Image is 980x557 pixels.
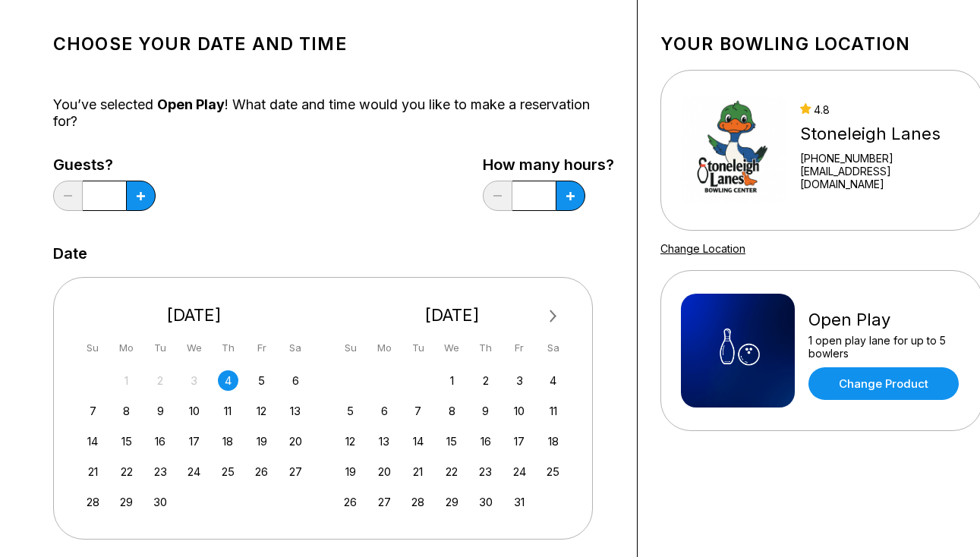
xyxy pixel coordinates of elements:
[808,310,963,330] div: Open Play
[800,165,963,190] a: [EMAIL_ADDRESS][DOMAIN_NAME]
[150,370,171,391] div: Not available Tuesday, September 2nd, 2025
[509,431,530,452] div: Choose Friday, October 17th, 2025
[150,492,171,512] div: Choose Tuesday, September 30th, 2025
[808,334,963,360] div: 1 open play lane for up to 5 bowlers
[218,370,238,391] div: Choose Thursday, September 4th, 2025
[150,461,171,482] div: Choose Tuesday, September 23rd, 2025
[285,431,306,452] div: Choose Saturday, September 20th, 2025
[83,338,103,358] div: Su
[83,492,103,512] div: Choose Sunday, September 28th, 2025
[184,338,204,358] div: We
[251,401,272,421] div: Choose Friday, September 12th, 2025
[184,431,204,452] div: Choose Wednesday, September 17th, 2025
[442,401,462,421] div: Choose Wednesday, October 8th, 2025
[251,370,272,391] div: Choose Friday, September 5th, 2025
[475,401,496,421] div: Choose Thursday, October 9th, 2025
[218,461,238,482] div: Choose Thursday, September 25th, 2025
[53,245,87,262] label: Date
[340,401,361,421] div: Choose Sunday, October 5th, 2025
[285,370,306,391] div: Choose Saturday, September 6th, 2025
[374,492,395,512] div: Choose Monday, October 27th, 2025
[184,401,204,421] div: Choose Wednesday, September 10th, 2025
[475,461,496,482] div: Choose Thursday, October 23rd, 2025
[53,33,614,55] h1: Choose your Date and time
[184,461,204,482] div: Choose Wednesday, September 24th, 2025
[543,370,563,391] div: Choose Saturday, October 4th, 2025
[475,338,496,358] div: Th
[408,431,428,452] div: Choose Tuesday, October 14th, 2025
[116,461,137,482] div: Choose Monday, September 22nd, 2025
[150,338,171,358] div: Tu
[53,156,156,173] label: Guests?
[660,242,745,255] a: Change Location
[339,369,566,512] div: month 2025-10
[285,461,306,482] div: Choose Saturday, September 27th, 2025
[543,338,563,358] div: Sa
[340,431,361,452] div: Choose Sunday, October 12th, 2025
[374,461,395,482] div: Choose Monday, October 20th, 2025
[475,431,496,452] div: Choose Thursday, October 16th, 2025
[77,305,312,326] div: [DATE]
[808,367,959,400] a: Change Product
[509,492,530,512] div: Choose Friday, October 31st, 2025
[218,338,238,358] div: Th
[150,401,171,421] div: Choose Tuesday, September 9th, 2025
[509,461,530,482] div: Choose Friday, October 24th, 2025
[116,338,137,358] div: Mo
[374,401,395,421] div: Choose Monday, October 6th, 2025
[509,401,530,421] div: Choose Friday, October 10th, 2025
[374,431,395,452] div: Choose Monday, October 13th, 2025
[251,461,272,482] div: Choose Friday, September 26th, 2025
[800,103,963,116] div: 4.8
[116,401,137,421] div: Choose Monday, September 8th, 2025
[251,431,272,452] div: Choose Friday, September 19th, 2025
[374,338,395,358] div: Mo
[184,370,204,391] div: Not available Wednesday, September 3rd, 2025
[408,492,428,512] div: Choose Tuesday, October 28th, 2025
[509,338,530,358] div: Fr
[541,304,566,329] button: Next Month
[543,461,563,482] div: Choose Saturday, October 25th, 2025
[681,93,786,207] img: Stoneleigh Lanes
[218,401,238,421] div: Choose Thursday, September 11th, 2025
[408,461,428,482] div: Choose Tuesday, October 21st, 2025
[442,370,462,391] div: Choose Wednesday, October 1st, 2025
[483,156,614,173] label: How many hours?
[285,401,306,421] div: Choose Saturday, September 13th, 2025
[509,370,530,391] div: Choose Friday, October 3rd, 2025
[340,492,361,512] div: Choose Sunday, October 26th, 2025
[543,401,563,421] div: Choose Saturday, October 11th, 2025
[340,338,361,358] div: Su
[83,431,103,452] div: Choose Sunday, September 14th, 2025
[285,338,306,358] div: Sa
[681,294,795,408] img: Open Play
[335,305,570,326] div: [DATE]
[408,401,428,421] div: Choose Tuesday, October 7th, 2025
[442,338,462,358] div: We
[116,370,137,391] div: Not available Monday, September 1st, 2025
[150,431,171,452] div: Choose Tuesday, September 16th, 2025
[116,492,137,512] div: Choose Monday, September 29th, 2025
[442,461,462,482] div: Choose Wednesday, October 22nd, 2025
[543,431,563,452] div: Choose Saturday, October 18th, 2025
[800,152,963,165] div: [PHONE_NUMBER]
[83,401,103,421] div: Choose Sunday, September 7th, 2025
[800,124,963,144] div: Stoneleigh Lanes
[251,338,272,358] div: Fr
[408,338,428,358] div: Tu
[475,370,496,391] div: Choose Thursday, October 2nd, 2025
[157,96,225,112] span: Open Play
[53,96,614,130] div: You’ve selected ! What date and time would you like to make a reservation for?
[218,431,238,452] div: Choose Thursday, September 18th, 2025
[442,431,462,452] div: Choose Wednesday, October 15th, 2025
[340,461,361,482] div: Choose Sunday, October 19th, 2025
[116,431,137,452] div: Choose Monday, September 15th, 2025
[80,369,308,512] div: month 2025-09
[475,492,496,512] div: Choose Thursday, October 30th, 2025
[83,461,103,482] div: Choose Sunday, September 21st, 2025
[442,492,462,512] div: Choose Wednesday, October 29th, 2025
